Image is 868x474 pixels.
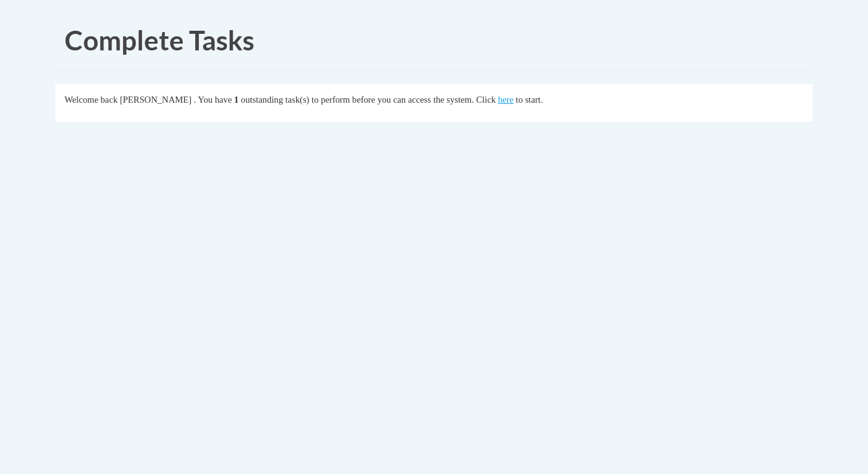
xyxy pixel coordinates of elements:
[234,95,238,105] span: 1
[194,95,232,105] span: . You have
[498,95,513,105] a: here
[120,95,191,105] span: [PERSON_NAME]
[516,95,543,105] span: to start.
[65,95,118,105] span: Welcome back
[65,24,254,56] span: Complete Tasks
[241,95,496,105] span: outstanding task(s) to perform before you can access the system. Click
